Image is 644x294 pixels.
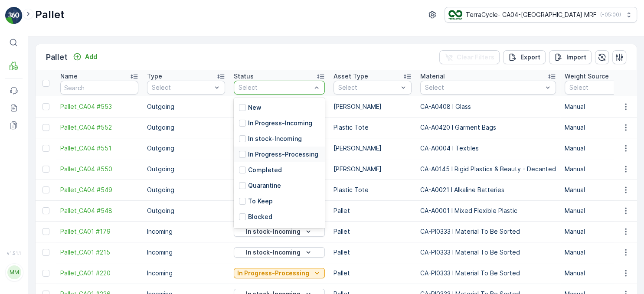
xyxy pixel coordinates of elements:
div: Toggle Row Selected [42,270,49,277]
div: Toggle Row Selected [42,166,49,173]
p: Outgoing [147,102,225,111]
div: Toggle Row Selected [42,249,49,256]
p: Manual [565,144,643,153]
p: Manual [565,186,643,194]
div: Toggle Row Selected [42,103,49,110]
input: Search [60,81,138,95]
p: CA-A0021 I Alkaline Batteries [420,186,556,194]
button: In stock-Incoming [234,247,325,258]
p: Clear Filters [457,53,494,62]
a: Pallet_CA04 #553 [60,102,138,111]
p: Completed [248,166,282,174]
p: Select [338,83,398,92]
p: Name [60,72,78,81]
button: MM [5,258,23,287]
p: CA-PI0333 I Material To Be Sorted [420,269,556,278]
div: MM [7,265,21,279]
button: Import [549,50,592,64]
p: Outgoing [147,144,225,153]
p: Pallet [46,51,68,63]
p: CA-A0420 I Garment Bags [420,123,556,132]
p: Outgoing [147,165,225,173]
p: Quarantine [248,181,281,190]
div: Toggle Row Selected [42,207,49,214]
p: CA-A0145 I Rigid Plastics & Beauty - Decanted [420,165,556,173]
p: Select [152,83,212,92]
img: logo [5,7,23,24]
p: Manual [565,123,643,132]
a: Pallet_CA04 #550 [60,165,138,173]
p: Incoming [147,269,225,278]
div: Toggle Row Selected [42,124,49,131]
p: [PERSON_NAME] [333,144,412,153]
a: Pallet_CA04 #548 [60,206,138,215]
button: In Progress-Processing [234,268,325,278]
p: Pallet [35,8,65,22]
p: Plastic Tote [333,123,412,132]
p: Select [239,83,311,92]
p: Select [425,83,543,92]
a: Pallet_CA01 #179 [60,227,138,236]
p: Import [566,53,586,62]
p: To Keep [248,197,273,206]
button: Add [69,52,101,62]
p: Blocked [248,212,272,221]
p: Export [520,53,540,62]
p: CA-A0001 I Mixed Flexible Plastic [420,206,556,215]
p: CA-A0408 I Glass [420,102,556,111]
a: Pallet_CA04 #551 [60,144,138,153]
p: Pallet [333,248,412,257]
a: Pallet_CA04 #552 [60,123,138,132]
a: Pallet_CA01 #220 [60,269,138,278]
button: Clear Filters [439,50,500,64]
p: Incoming [147,227,225,236]
p: TerraCycle- CA04-[GEOGRAPHIC_DATA] MRF [466,10,597,19]
p: Type [147,72,162,81]
p: Incoming [147,248,225,257]
p: In stock-Incoming [246,248,301,257]
p: Outgoing [147,206,225,215]
div: Toggle Row Selected [42,145,49,152]
a: Pallet_CA04 #549 [60,186,138,194]
p: Outgoing [147,186,225,194]
p: Outgoing [147,123,225,132]
button: Export [503,50,546,64]
p: In Progress-Processing [248,150,318,159]
p: In Progress-Incoming [248,119,312,127]
button: In stock-Incoming [234,226,325,237]
p: Asset Type [333,72,368,81]
div: Toggle Row Selected [42,186,49,193]
button: TerraCycle- CA04-[GEOGRAPHIC_DATA] MRF(-05:00) [445,7,637,23]
p: In Progress-Processing [237,269,309,278]
p: Pallet [333,206,412,215]
p: Manual [565,206,643,215]
p: CA-PI0333 I Material To Be Sorted [420,227,556,236]
p: ( -05:00 ) [600,11,621,18]
p: [PERSON_NAME] [333,102,412,111]
p: Plastic Tote [333,186,412,194]
p: Select [569,83,629,92]
p: Manual [565,269,643,278]
p: Weight Source [565,72,609,81]
p: CA-A0004 I Textiles [420,144,556,153]
p: [PERSON_NAME] [333,165,412,173]
p: Status [234,72,254,81]
p: In stock-Incoming [246,227,301,236]
p: In stock-Incoming [248,134,302,143]
p: Pallet [333,227,412,236]
span: v 1.51.1 [5,251,23,256]
p: Add [85,52,97,61]
a: Pallet_CA01 #215 [60,248,138,257]
p: Manual [565,248,643,257]
p: CA-PI0333 I Material To Be Sorted [420,248,556,257]
p: Material [420,72,445,81]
